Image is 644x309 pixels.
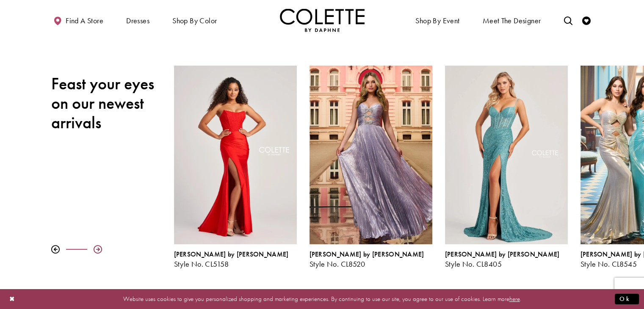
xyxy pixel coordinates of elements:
[445,66,568,244] a: Visit Colette by Daphne Style No. CL8405 Page
[445,251,568,268] div: Colette by Daphne Style No. CL8405
[170,8,219,32] span: Shop by color
[5,292,19,306] button: Close Dialog
[483,17,541,25] span: Meet the designer
[439,59,574,275] div: Colette by Daphne Style No. CL8405
[174,259,229,269] span: Style No. CL5158
[580,8,593,32] a: Check Wishlist
[280,8,365,32] a: Visit Home Page
[168,59,303,275] div: Colette by Daphne Style No. CL5158
[310,66,432,244] a: Visit Colette by Daphne Style No. CL8520 Page
[303,59,439,275] div: Colette by Daphne Style No. CL8520
[174,250,289,259] span: [PERSON_NAME] by [PERSON_NAME]
[481,8,543,32] a: Meet the designer
[509,295,520,303] a: here
[310,259,365,269] span: Style No. CL8520
[445,259,502,269] span: Style No. CL8405
[172,17,217,25] span: Shop by color
[51,74,161,132] h2: Feast your eyes on our newest arrivals
[174,251,297,268] div: Colette by Daphne Style No. CL5158
[310,250,424,259] span: [PERSON_NAME] by [PERSON_NAME]
[126,17,149,25] span: Dresses
[415,17,459,25] span: Shop By Event
[66,17,103,25] span: Find a store
[280,8,365,32] img: Colette by Daphne
[61,293,583,305] p: Website uses cookies to give you personalized shopping and marketing experiences. By continuing t...
[51,8,105,32] a: Find a store
[174,66,297,244] a: Visit Colette by Daphne Style No. CL5158 Page
[615,294,639,304] button: Submit Dialog
[445,250,560,259] span: [PERSON_NAME] by [PERSON_NAME]
[580,259,637,269] span: Style No. CL8545
[310,251,432,268] div: Colette by Daphne Style No. CL8520
[413,8,462,32] span: Shop By Event
[561,8,574,32] a: Toggle search
[124,8,152,32] span: Dresses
